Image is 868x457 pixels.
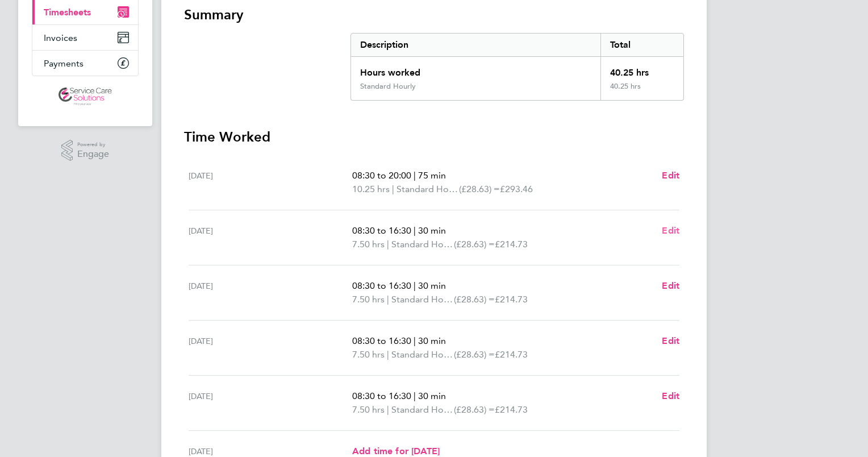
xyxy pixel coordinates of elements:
span: | [414,280,416,291]
span: 7.50 hrs [352,404,385,415]
div: [DATE] [189,224,352,251]
span: Edit [662,280,679,291]
div: [DATE] [189,169,352,196]
span: Timesheets [44,7,91,18]
div: Standard Hourly [360,82,416,91]
span: | [387,294,389,305]
span: 30 min [418,335,446,346]
a: Go to home page [32,88,139,106]
h3: Time Worked [184,128,684,146]
span: 10.25 hrs [352,184,390,194]
span: Standard Hourly [391,293,454,306]
span: 7.50 hrs [352,239,385,250]
a: Powered byEngage [61,140,110,161]
h3: Summary [184,6,684,24]
div: Description [351,34,600,56]
span: (£28.63) = [459,184,500,194]
span: 7.50 hrs [352,294,385,305]
span: (£28.63) = [454,349,495,360]
span: £214.73 [495,239,528,250]
div: [DATE] [189,389,352,417]
a: Edit [662,334,679,348]
span: | [414,170,416,181]
span: Engage [77,149,109,159]
div: Hours worked [351,57,600,82]
span: | [414,225,416,236]
span: (£28.63) = [454,294,495,305]
span: Powered by [77,140,109,149]
span: (£28.63) = [454,404,495,415]
span: 08:30 to 16:30 [352,390,411,401]
a: Edit [662,224,679,238]
span: Standard Hourly [391,348,454,362]
span: £214.73 [495,404,528,415]
span: 08:30 to 16:30 [352,225,411,236]
div: Summary [350,33,684,101]
span: | [387,404,389,415]
a: Payments [32,51,138,76]
span: Invoices [44,32,77,43]
span: | [387,349,389,360]
span: | [392,184,394,194]
span: Edit [662,390,679,401]
span: Standard Hourly [391,403,454,417]
span: (£28.63) = [454,239,495,250]
span: 08:30 to 20:00 [352,170,411,181]
span: 08:30 to 16:30 [352,280,411,291]
span: £214.73 [495,349,528,360]
span: 30 min [418,225,446,236]
div: 40.25 hrs [600,57,683,82]
a: Edit [662,279,679,293]
img: servicecare-logo-retina.png [59,88,112,106]
span: 08:30 to 16:30 [352,335,411,346]
span: Payments [44,58,84,69]
span: | [387,239,389,250]
span: 7.50 hrs [352,349,385,360]
a: Edit [662,389,679,403]
span: Standard Hourly [397,182,459,196]
span: £293.46 [500,184,533,194]
div: Total [600,34,683,56]
a: Edit [662,169,679,182]
span: £214.73 [495,294,528,305]
span: | [414,390,416,401]
span: | [414,335,416,346]
span: 75 min [418,170,446,181]
div: 40.25 hrs [600,82,683,100]
div: [DATE] [189,334,352,362]
div: [DATE] [189,279,352,306]
span: Standard Hourly [391,238,454,251]
span: Edit [662,335,679,346]
span: 30 min [418,280,446,291]
span: Edit [662,170,679,181]
span: Add time for [DATE] [352,446,440,456]
span: 30 min [418,390,446,401]
span: Edit [662,225,679,236]
a: Invoices [32,25,138,50]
